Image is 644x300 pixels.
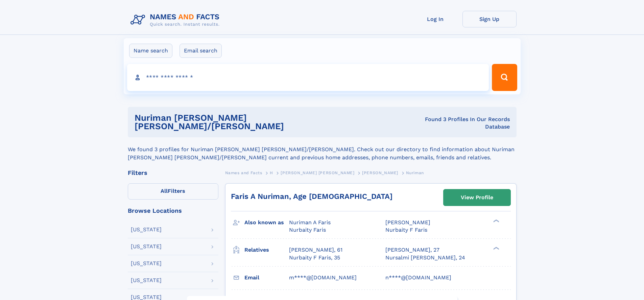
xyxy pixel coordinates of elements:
h3: Also known as [244,217,289,228]
a: Faris A Nuriman, Age [DEMOGRAPHIC_DATA] [231,192,392,201]
label: Name search [129,44,172,58]
div: ❯ [492,219,500,223]
span: All [161,188,168,194]
span: H [270,170,273,175]
div: Found 3 Profiles In Our Records Database [399,116,510,131]
div: Browse Locations [128,208,218,214]
img: Logo Names and Facts [128,11,225,29]
a: Nurbaity F Faris, 35 [289,254,340,261]
div: ❯ [492,246,500,251]
a: Sign Up [462,11,517,27]
div: [US_STATE] [131,278,162,283]
a: [PERSON_NAME], 61 [289,246,342,254]
div: [US_STATE] [131,295,162,300]
span: [PERSON_NAME] [362,170,398,175]
a: [PERSON_NAME], 27 [385,246,439,254]
div: We found 3 profiles for Nuriman [PERSON_NAME] [PERSON_NAME]/[PERSON_NAME]. Check out our director... [128,137,517,162]
h3: Email [244,272,289,283]
a: View Profile [444,189,510,206]
a: H [270,168,273,177]
h1: Nuriman [PERSON_NAME] [PERSON_NAME]/[PERSON_NAME] [135,114,399,131]
a: [PERSON_NAME] [362,168,398,177]
button: Search Button [492,64,517,91]
span: [PERSON_NAME] [385,219,430,226]
div: [US_STATE] [131,227,162,232]
a: [PERSON_NAME] [PERSON_NAME] [281,168,354,177]
div: [US_STATE] [131,244,162,249]
span: Nuriman A Faris [289,219,331,226]
span: [PERSON_NAME] [PERSON_NAME] [281,170,354,175]
span: Nuriman [406,170,424,175]
label: Email search [180,44,222,58]
span: Nurbaity Faris [289,227,326,233]
input: search input [127,64,489,91]
a: Nursalmi [PERSON_NAME], 24 [385,254,465,261]
span: Nurbaity F Faris [385,227,427,233]
div: [US_STATE] [131,261,162,266]
div: Filters [128,170,218,176]
h3: Relatives [244,244,289,256]
label: Filters [128,183,218,200]
div: View Profile [461,190,493,205]
a: Names and Facts [225,168,262,177]
a: Log In [408,11,462,27]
